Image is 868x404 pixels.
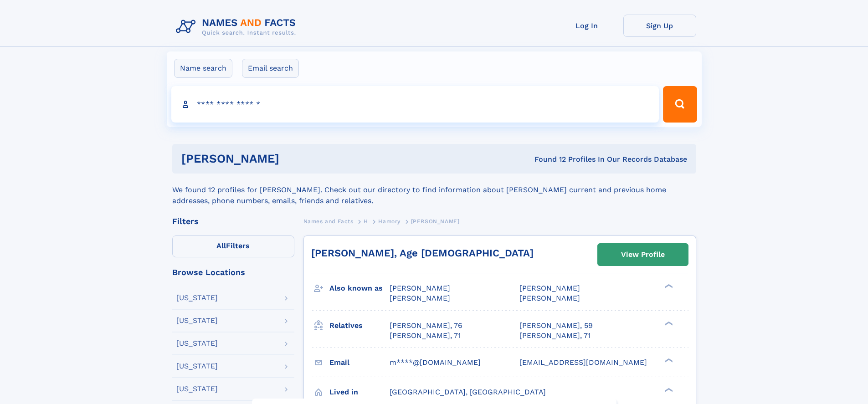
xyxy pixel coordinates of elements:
span: All [216,241,226,250]
a: Names and Facts [303,215,354,227]
div: View Profile [621,244,665,265]
span: [PERSON_NAME] [411,218,460,225]
input: search input [171,86,659,123]
label: Name search [174,59,232,78]
span: [EMAIL_ADDRESS][DOMAIN_NAME] [519,358,647,367]
a: View Profile [598,244,688,266]
div: Found 12 Profiles In Our Records Database [407,154,687,164]
div: [US_STATE] [176,363,218,370]
h3: Lived in [329,384,390,400]
div: ❯ [663,387,673,393]
h1: [PERSON_NAME] [181,153,407,164]
span: Hamory [378,218,401,225]
div: Filters [172,217,294,225]
div: Browse Locations [172,268,294,276]
a: [PERSON_NAME], 71 [519,331,591,341]
div: [US_STATE] [176,340,218,347]
span: [GEOGRAPHIC_DATA], [GEOGRAPHIC_DATA] [390,388,546,396]
a: [PERSON_NAME], 59 [519,321,593,331]
img: Logo Names and Facts [172,15,303,39]
a: Hamory [378,215,401,227]
a: [PERSON_NAME], Age [DEMOGRAPHIC_DATA] [311,247,534,259]
a: H [364,215,368,227]
span: [PERSON_NAME] [390,284,450,292]
a: [PERSON_NAME], 71 [390,331,461,341]
div: We found 12 profiles for [PERSON_NAME]. Check out our directory to find information about [PERSON... [172,174,696,206]
label: Filters [172,235,294,257]
h3: Also known as [329,281,390,296]
h3: Relatives [329,318,390,333]
h3: Email [329,355,390,370]
span: [PERSON_NAME] [519,284,580,292]
a: [PERSON_NAME], 76 [390,321,462,331]
div: [US_STATE] [176,294,218,302]
div: [US_STATE] [176,385,218,393]
span: [PERSON_NAME] [390,294,450,302]
button: Search Button [663,86,697,123]
span: [PERSON_NAME] [519,294,580,302]
div: ❯ [663,283,673,289]
div: [US_STATE] [176,317,218,324]
div: ❯ [663,357,673,363]
span: H [364,218,368,225]
a: Log In [550,15,623,37]
div: ❯ [663,320,673,326]
label: Email search [242,59,299,78]
a: Sign Up [623,15,696,37]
